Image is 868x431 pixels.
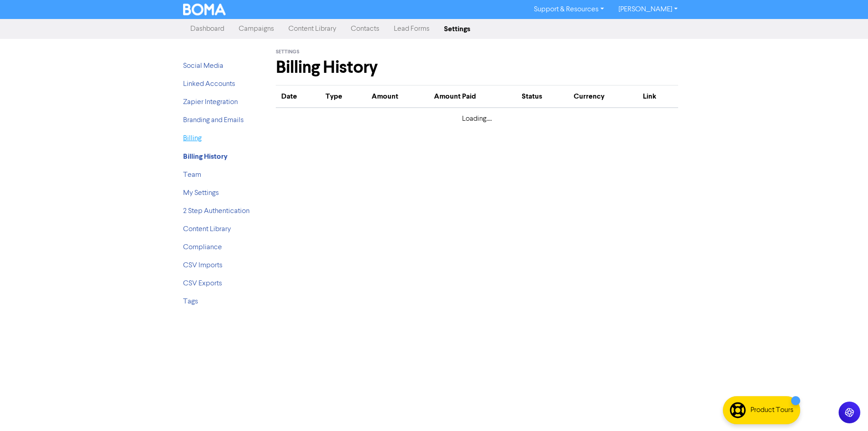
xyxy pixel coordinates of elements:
a: Linked Accounts [183,81,235,88]
span: Settings [276,49,299,55]
strong: Billing History [183,152,227,161]
a: Lead Forms [387,20,437,38]
th: Currency [568,85,637,108]
a: Billing [183,135,202,142]
a: Settings [437,20,477,38]
th: Link [637,85,678,108]
a: Zapier Integration [183,99,238,106]
iframe: Chat Widget [823,388,868,431]
a: CSV Imports [183,262,222,269]
a: [PERSON_NAME] [611,2,685,17]
th: Type [320,85,366,108]
a: Branding and Emails [183,117,244,124]
td: Loading.... [276,108,678,130]
a: Tags [183,298,198,305]
th: Amount Paid [429,85,517,108]
a: CSV Exports [183,280,222,287]
a: Content Library [183,226,231,233]
a: Team [183,171,201,179]
a: Content Library [281,20,344,38]
a: Compliance [183,244,222,251]
a: Support & Resources [527,2,611,17]
a: Contacts [344,20,387,38]
a: Dashboard [183,20,231,38]
a: Social Media [183,62,223,70]
th: Date [276,85,320,108]
a: My Settings [183,189,219,197]
a: Campaigns [231,20,281,38]
th: Amount [366,85,429,108]
a: 2 Step Authentication [183,208,250,215]
th: Status [516,85,568,108]
img: BOMA Logo [183,4,226,15]
h1: Billing History [276,57,678,78]
a: Billing History [183,153,227,161]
